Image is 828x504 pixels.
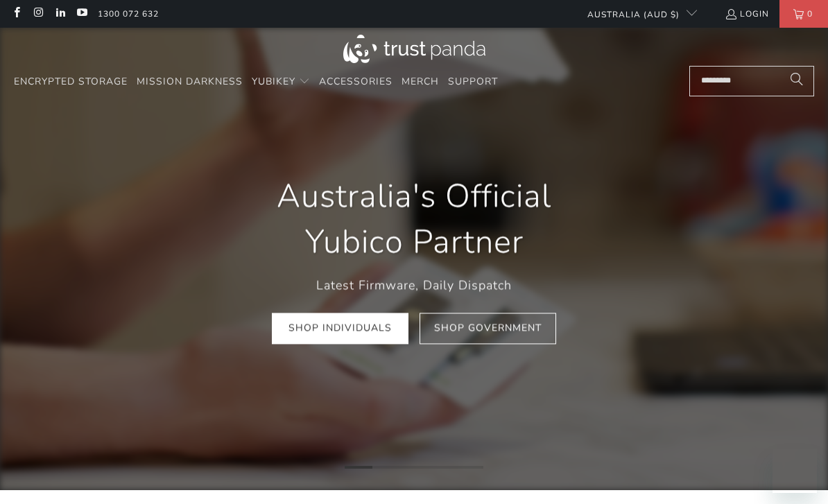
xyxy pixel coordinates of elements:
[10,8,22,19] a: Trust Panda Australia on Facebook
[137,75,243,88] span: Mission Darkness
[725,6,769,21] a: Login
[402,66,439,98] a: Merch
[272,313,408,344] a: Shop Individuals
[779,66,814,96] button: Search
[689,66,814,96] input: Search...
[14,66,498,98] nav: Translation missing: en.navigation.header.main_nav
[343,35,485,63] img: Trust Panda Australia
[235,275,593,295] p: Latest Firmware, Daily Dispatch
[319,66,393,98] a: Accessories
[456,466,483,469] li: Page dot 5
[773,449,817,493] iframe: Button to launch messaging window
[76,8,87,19] a: Trust Panda Australia on YouTube
[98,6,159,21] a: 1300 072 632
[252,66,310,98] summary: YubiKey
[14,66,128,98] a: Encrypted Storage
[252,75,295,88] span: YubiKey
[54,8,66,19] a: Trust Panda Australia on LinkedIn
[372,466,400,469] li: Page dot 2
[420,313,556,344] a: Shop Government
[448,75,498,88] span: Support
[14,75,128,88] span: Encrypted Storage
[319,75,393,88] span: Accessories
[345,466,372,469] li: Page dot 1
[32,8,44,19] a: Trust Panda Australia on Instagram
[428,466,456,469] li: Page dot 4
[235,174,593,266] h1: Australia's Official Yubico Partner
[402,75,439,88] span: Merch
[448,66,498,98] a: Support
[400,466,428,469] li: Page dot 3
[137,66,243,98] a: Mission Darkness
